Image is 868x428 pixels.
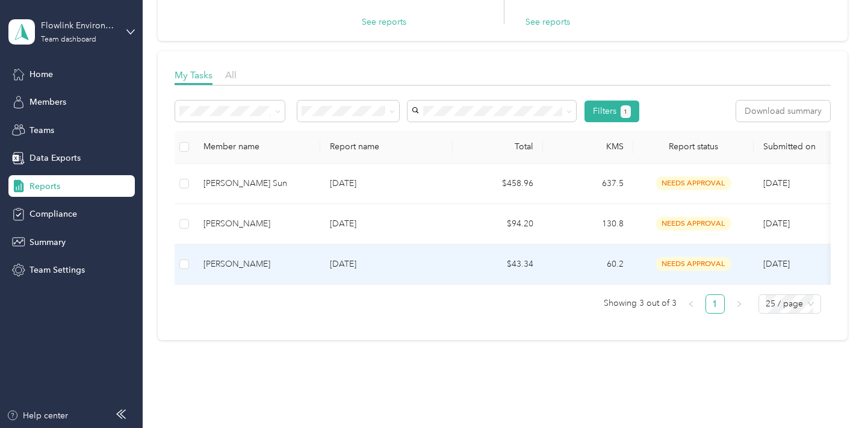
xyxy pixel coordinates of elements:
[766,295,814,313] span: 25 / page
[543,164,633,204] td: 637.5
[624,107,627,117] span: 1
[604,294,677,312] span: Showing 3 out of 3
[29,124,54,137] span: Teams
[730,294,749,314] button: right
[801,361,868,428] iframe: Everlance-gr Chat Button Frame
[656,217,731,231] span: needs approval
[730,294,749,314] li: Next Page
[758,294,821,314] div: Page Size
[29,96,66,108] span: Members
[330,258,443,271] p: [DATE]
[525,16,570,28] button: See reports
[656,257,731,271] span: needs approval
[705,294,725,314] li: 1
[330,177,443,190] p: [DATE]
[29,236,66,249] span: Summary
[41,19,116,32] div: Flowlink Environmental
[584,101,639,122] button: Filters1
[203,141,311,152] div: Member name
[687,300,695,308] span: left
[175,69,212,81] span: My Tasks
[29,264,85,276] span: Team Settings
[553,141,624,152] div: KMS
[7,409,68,422] button: Help center
[453,244,543,285] td: $43.34
[763,178,790,188] span: [DATE]
[462,141,533,152] div: Total
[736,101,830,122] button: Download summary
[194,131,320,164] th: Member name
[203,217,311,231] div: [PERSON_NAME]
[330,217,443,231] p: [DATE]
[29,152,81,164] span: Data Exports
[453,204,543,244] td: $94.20
[681,294,701,314] li: Previous Page
[320,131,453,164] th: Report name
[706,295,724,313] a: 1
[29,68,53,81] span: Home
[754,131,844,164] th: Submitted on
[543,244,633,285] td: 60.2
[203,258,311,271] div: [PERSON_NAME]
[736,300,743,308] span: right
[203,177,311,190] div: [PERSON_NAME] Sun
[643,141,744,152] span: Report status
[41,36,96,43] div: Team dashboard
[29,180,60,193] span: Reports
[621,105,631,118] button: 1
[763,219,790,229] span: [DATE]
[29,208,77,220] span: Compliance
[543,204,633,244] td: 130.8
[453,164,543,204] td: $458.96
[681,294,701,314] button: left
[225,69,237,81] span: All
[763,259,790,269] span: [DATE]
[362,16,406,28] button: See reports
[656,176,731,190] span: needs approval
